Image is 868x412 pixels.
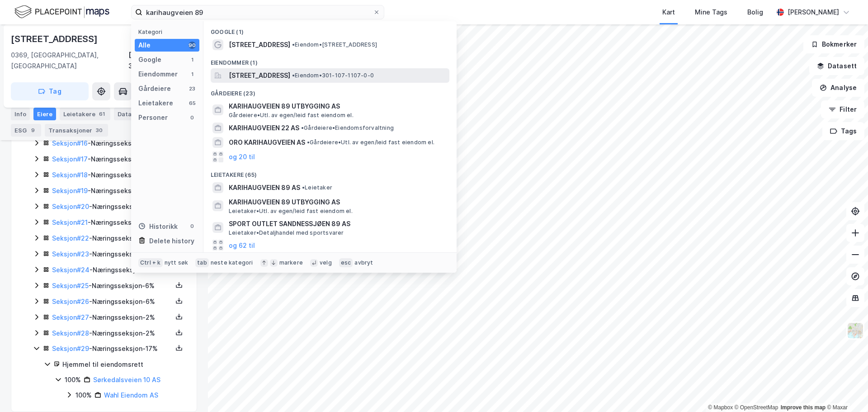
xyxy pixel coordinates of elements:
[142,5,373,19] input: Søk på adresse, matrikkel, gårdeiere, leietakere eller personer
[823,369,868,412] iframe: Chat Widget
[229,229,344,237] span: Leietaker • Detaljhandel med sportsvarer
[354,259,373,266] div: avbryt
[52,154,172,165] div: - Næringsseksjon - 2%
[28,126,38,135] div: 9
[292,72,374,79] span: Eiendom • 301-107-1107-0-0
[52,171,88,179] a: Seksjon#18
[307,139,310,146] span: •
[52,217,172,228] div: - Næringsseksjon - 1%
[292,41,377,48] span: Eiendom • [STREET_ADDRESS]
[229,112,354,119] span: Gårdeiere • Utl. av egen/leid fast eiendom el.
[128,50,197,71] div: [GEOGRAPHIC_DATA], 38/2
[302,184,332,191] span: Leietaker
[52,234,89,242] a: Seksjon#22
[138,258,163,267] div: Ctrl + k
[52,155,88,163] a: Seksjon#17
[75,390,92,401] div: 100%
[11,124,41,137] div: ESG
[229,182,300,193] span: KARIHAUGVEIEN 89 AS
[229,152,255,162] button: og 20 til
[52,296,172,307] div: - Næringsseksjon - 6%
[52,266,90,274] a: Seksjon#24
[52,250,89,258] a: Seksjon#23
[104,391,158,399] a: Wahl Eiendom AS
[695,7,727,18] div: Mine Tags
[52,312,172,323] div: - Næringsseksjon - 2%
[279,259,303,266] div: markere
[52,170,172,180] div: - Næringsseksjon - 2%
[301,124,304,131] span: •
[11,82,89,100] button: Tag
[229,240,255,251] button: og 62 til
[189,71,196,78] div: 1
[803,35,864,53] button: Bokmerker
[165,259,189,266] div: nytt søk
[114,108,159,120] div: Datasett
[229,39,290,50] span: [STREET_ADDRESS]
[33,108,56,120] div: Eiere
[292,41,295,48] span: •
[301,124,394,132] span: Gårdeiere • Eiendomsforvaltning
[229,101,446,112] span: KARIHAUGVEIEN 89 UTBYGGING AS
[52,187,88,194] a: Seksjon#19
[52,329,89,337] a: Seksjon#28
[229,197,446,208] span: KARIHAUGVEIEN 89 UTBYGGING AS
[11,32,99,46] div: [STREET_ADDRESS]
[52,343,172,354] div: - Næringsseksjon - 17%
[189,56,196,63] div: 1
[52,282,89,289] a: Seksjon#25
[52,233,172,244] div: - Næringsseksjon - 2%
[52,138,172,149] div: - Næringsseksjon - 6%
[60,108,110,120] div: Leietakere
[138,98,173,109] div: Leietakere
[211,259,253,266] div: neste kategori
[138,54,161,65] div: Google
[292,72,295,79] span: •
[229,123,299,133] span: KARIHAUGVEIEN 22 AS
[302,184,305,191] span: •
[189,99,196,107] div: 65
[189,114,196,121] div: 0
[229,218,446,229] span: SPORT OUTLET SANDNESSJØEN 89 AS
[229,208,353,215] span: Leietaker • Utl. av egen/leid fast eiendom el.
[195,258,209,267] div: tab
[189,85,196,92] div: 23
[138,83,171,94] div: Gårdeiere
[307,139,434,146] span: Gårdeiere • Utl. av egen/leid fast eiendom el.
[708,404,733,411] a: Mapbox
[52,298,89,305] a: Seksjon#26
[97,109,107,118] div: 61
[52,218,88,226] a: Seksjon#21
[62,359,186,370] div: Hjemmel til eiendomsrett
[52,139,88,147] a: Seksjon#16
[65,374,81,385] div: 100%
[11,108,30,120] div: Info
[138,112,168,123] div: Personer
[138,221,178,232] div: Historikk
[149,236,194,246] div: Delete history
[203,164,457,180] div: Leietakere (65)
[189,223,196,230] div: 0
[52,345,89,352] a: Seksjon#29
[781,404,826,411] a: Improve this map
[45,124,108,137] div: Transaksjoner
[788,7,839,18] div: [PERSON_NAME]
[52,203,89,210] a: Seksjon#20
[52,265,172,275] div: - Næringsseksjon - 6%
[747,7,763,18] div: Bolig
[809,57,864,75] button: Datasett
[823,369,868,412] div: Kontrollprogram for chat
[93,376,160,384] a: Sørkedalsveien 10 AS
[821,100,864,118] button: Filter
[812,79,864,97] button: Analyse
[229,70,290,81] span: [STREET_ADDRESS]
[662,7,675,18] div: Kart
[138,69,178,80] div: Eiendommer
[52,280,172,291] div: - Næringsseksjon - 6%
[203,83,457,99] div: Gårdeiere (23)
[320,259,332,266] div: velg
[52,313,89,321] a: Seksjon#27
[138,28,199,35] div: Kategori
[14,4,109,20] img: logo.f888ab2527a4732fd821a326f86c7f29.svg
[138,40,151,51] div: Alle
